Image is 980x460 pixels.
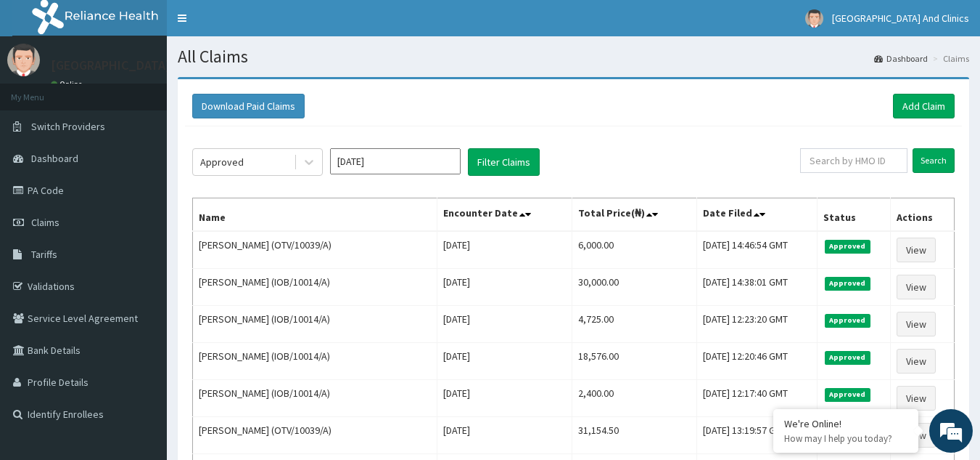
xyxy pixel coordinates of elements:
[193,380,437,417] td: [PERSON_NAME] (IOB/10014/A)
[696,306,817,343] td: [DATE] 12:23:20 GMT
[825,388,870,401] span: Approved
[825,240,870,253] span: Approved
[437,306,572,343] td: [DATE]
[200,155,244,169] div: Approved
[193,269,437,306] td: [PERSON_NAME] (IOB/10014/A)
[891,198,955,232] th: Actions
[800,148,907,173] input: Search by HMO ID
[913,148,955,173] input: Search
[893,94,955,118] a: Add Claim
[572,198,696,232] th: Total Price(₦)
[31,120,105,133] span: Switch Providers
[897,386,936,411] a: View
[31,248,57,261] span: Tariffs
[330,148,461,174] input: Select Month and Year
[193,231,437,269] td: [PERSON_NAME] (OTV/10039/A)
[832,12,969,25] span: [GEOGRAPHIC_DATA] And Clinics
[897,349,936,374] a: View
[805,9,823,28] img: User Image
[437,417,572,454] td: [DATE]
[31,216,59,229] span: Claims
[696,231,817,269] td: [DATE] 14:46:54 GMT
[696,343,817,380] td: [DATE] 12:20:46 GMT
[784,432,907,445] p: How may I help you today?
[51,59,234,72] p: [GEOGRAPHIC_DATA] And Clinics
[7,44,40,76] img: User Image
[572,380,696,417] td: 2,400.00
[193,343,437,380] td: [PERSON_NAME] (IOB/10014/A)
[572,306,696,343] td: 4,725.00
[897,275,936,299] a: View
[437,343,572,380] td: [DATE]
[437,380,572,417] td: [DATE]
[437,231,572,269] td: [DATE]
[874,52,928,65] a: Dashboard
[696,380,817,417] td: [DATE] 12:17:40 GMT
[51,79,86,89] a: Online
[572,343,696,380] td: 18,576.00
[696,198,817,232] th: Date Filed
[193,306,437,343] td: [PERSON_NAME] (IOB/10014/A)
[929,52,969,65] li: Claims
[572,417,696,454] td: 31,154.50
[897,312,936,336] a: View
[178,47,969,66] h1: All Claims
[468,148,540,176] button: Filter Claims
[825,314,870,327] span: Approved
[572,231,696,269] td: 6,000.00
[193,198,437,232] th: Name
[572,269,696,306] td: 30,000.00
[193,417,437,454] td: [PERSON_NAME] (OTV/10039/A)
[437,198,572,232] th: Encounter Date
[192,94,305,118] button: Download Paid Claims
[31,152,78,165] span: Dashboard
[825,351,870,364] span: Approved
[825,277,870,290] span: Approved
[784,417,907,430] div: We're Online!
[897,238,936,262] a: View
[696,417,817,454] td: [DATE] 13:19:57 GMT
[437,269,572,306] td: [DATE]
[817,198,890,232] th: Status
[696,269,817,306] td: [DATE] 14:38:01 GMT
